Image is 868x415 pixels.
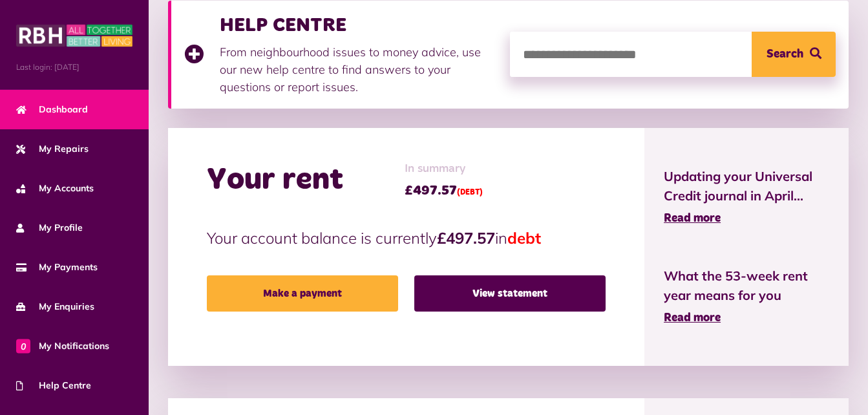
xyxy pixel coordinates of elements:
[405,160,483,178] span: In summary
[664,167,829,206] span: Updating your Universal Credit journal in April...
[207,226,606,250] p: Your account balance is currently in
[16,182,94,195] span: My Accounts
[664,312,721,324] span: Read more
[405,181,483,200] span: £497.57
[16,61,132,73] span: Last login: [DATE]
[664,213,721,224] span: Read more
[207,275,398,312] a: Make a payment
[437,228,495,248] strong: £497.57
[16,300,94,314] span: My Enquiries
[16,103,88,116] span: Dashboard
[16,23,132,48] img: MyRBH
[414,275,606,312] a: View statement
[16,261,98,274] span: My Payments
[16,221,83,235] span: My Profile
[16,379,91,392] span: Help Centre
[507,228,541,248] span: debt
[664,266,829,305] span: What the 53-week rent year means for you
[767,32,803,77] span: Search
[220,14,497,37] h3: HELP CENTRE
[207,162,343,199] h2: Your rent
[457,189,483,197] span: (DEBT)
[16,339,30,353] span: 0
[664,266,829,327] a: What the 53-week rent year means for you Read more
[16,142,89,156] span: My Repairs
[752,32,836,77] button: Search
[220,43,497,96] p: From neighbourhood issues to money advice, use our new help centre to find answers to your questi...
[16,339,109,353] span: My Notifications
[664,167,829,228] a: Updating your Universal Credit journal in April... Read more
